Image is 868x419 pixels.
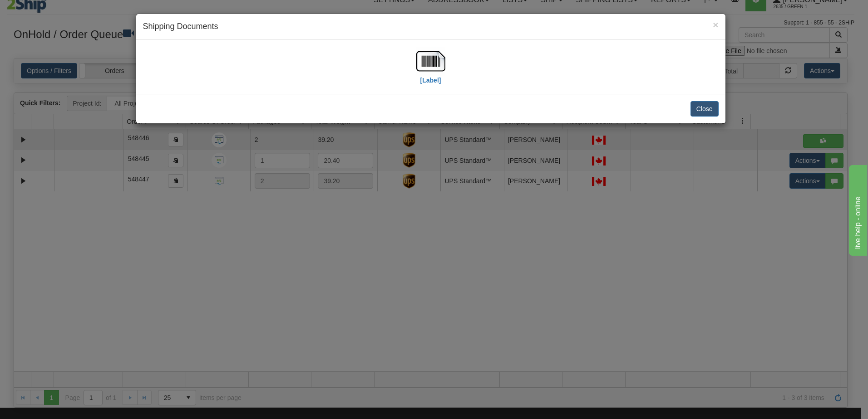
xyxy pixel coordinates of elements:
div: live help - online [7,5,84,16]
label: [Label] [420,76,441,85]
span: × [713,19,718,30]
img: barcode.jpg [416,47,445,76]
button: Close [713,20,718,29]
a: [Label] [416,57,445,83]
iframe: chat widget [847,163,867,256]
h4: Shipping Documents [143,21,719,33]
button: Close [690,101,719,117]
